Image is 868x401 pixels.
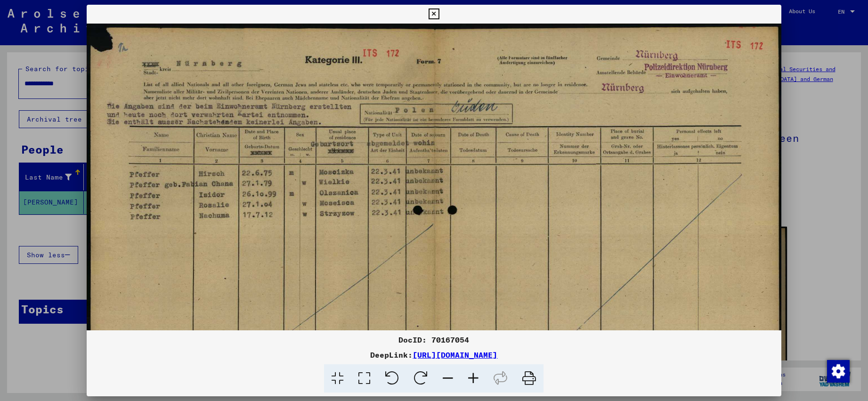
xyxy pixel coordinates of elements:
[827,360,850,383] img: Change consent
[827,360,849,382] div: Change consent
[87,334,781,345] div: DocID: 70167054
[413,350,497,360] a: [URL][DOMAIN_NAME]
[87,349,781,360] div: DeepLink:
